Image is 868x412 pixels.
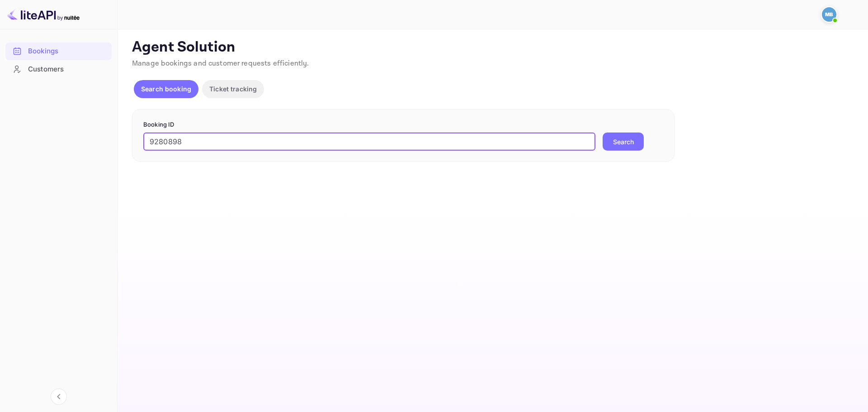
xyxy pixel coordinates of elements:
img: LiteAPI logo [7,7,80,22]
button: Search [603,133,644,151]
input: Enter Booking ID (e.g., 63782194) [143,133,595,151]
div: Bookings [5,43,112,60]
p: Ticket tracking [209,84,257,94]
a: Customers [5,61,112,77]
div: Customers [28,64,107,75]
img: Mohcine Belkhir [822,7,836,22]
a: Bookings [5,43,112,59]
div: Bookings [28,46,107,57]
p: Agent Solution [132,38,852,57]
div: Customers [5,61,112,78]
span: Manage bookings and customer requests efficiently. [132,59,309,68]
p: Search booking [141,84,191,94]
button: Collapse navigation [51,388,67,405]
p: Booking ID [143,120,663,129]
